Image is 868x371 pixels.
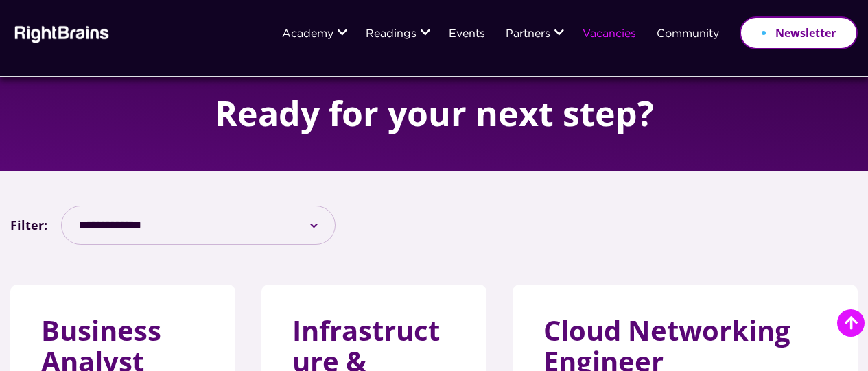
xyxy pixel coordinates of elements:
a: Partners [506,29,550,40]
img: Rightbrains [10,23,110,43]
h1: Ready for your next step? [215,96,654,130]
a: Academy [282,29,333,40]
label: Filter: [10,214,47,236]
a: Community [657,29,719,40]
a: Newsletter [740,16,858,49]
a: Vacancies [583,29,636,40]
a: Events [449,29,485,40]
a: Readings [366,29,417,40]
